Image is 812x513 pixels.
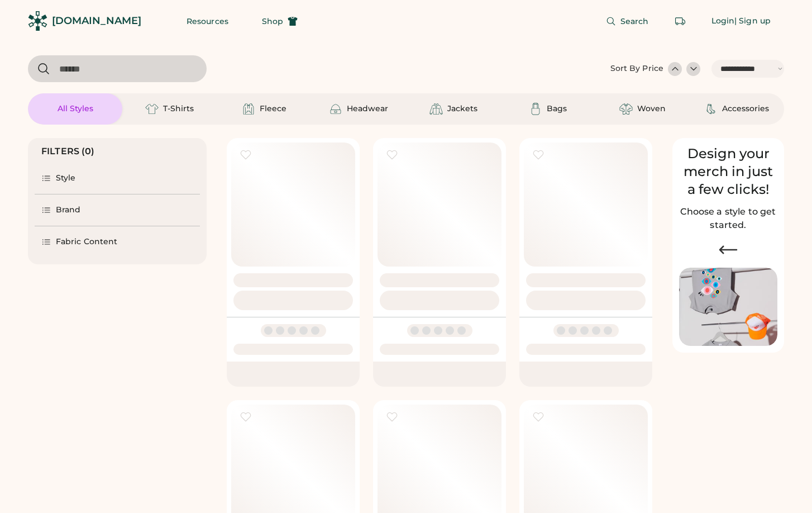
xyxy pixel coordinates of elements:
img: Jackets Icon [429,102,443,116]
div: Login [711,16,735,27]
img: Bags Icon [529,102,542,116]
div: Woven [637,103,666,115]
div: Style [56,173,76,184]
img: T-Shirts Icon [145,102,159,116]
span: Search [620,17,649,25]
img: Fleece Icon [242,102,255,116]
img: Woven Icon [619,102,633,116]
div: All Styles [58,103,93,115]
img: Image of Lisa Congdon Eye Print on T-Shirt and Hat [679,268,777,346]
div: FILTERS (0) [41,145,95,158]
button: Search [593,10,662,32]
div: Fleece [260,103,286,115]
img: Headwear Icon [329,102,342,116]
div: T-Shirts [163,103,194,115]
div: [DOMAIN_NAME] [52,14,141,28]
div: | Sign up [734,16,771,27]
div: Brand [56,205,81,216]
button: Shop [249,10,311,32]
span: Shop [262,17,283,25]
div: Accessories [722,103,769,115]
div: Design your merch in just a few clicks! [679,145,777,198]
button: Resources [173,10,242,32]
img: Rendered Logo - Screens [28,11,47,31]
div: Headwear [347,103,388,115]
div: Sort By Price [610,63,663,74]
button: Retrieve an order [669,10,691,32]
h2: Choose a style to get started. [679,205,777,232]
div: Jackets [447,103,477,115]
div: Bags [547,103,567,115]
div: Fabric Content [56,236,117,248]
img: Accessories Icon [704,102,718,116]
